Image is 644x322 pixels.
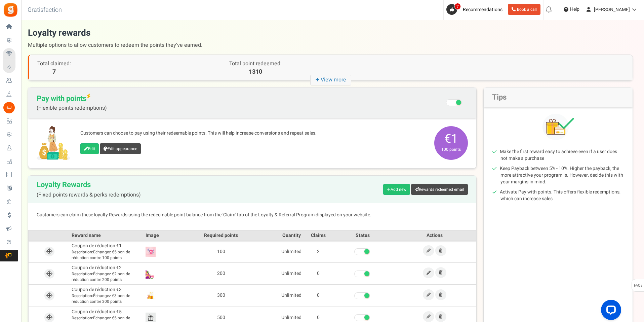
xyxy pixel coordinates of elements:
th: Image [144,230,164,241]
img: Tips [542,114,574,140]
td: 200 [164,262,278,284]
a: Edit [80,143,99,154]
span: Échangez €2 bon de réduction contre 200 points [72,271,142,283]
td: Unlimited [278,285,305,307]
p: Customers can claim these loyalty Rewards using the redeemable point balance from the 'Claim' tab... [37,212,468,218]
span: 7 [37,68,71,76]
td: Unlimited [278,262,305,284]
li: Activate Pay with points. This offers flexible redemptions, which can increase sales [500,189,624,202]
h2: Loyalty Rewards [37,181,141,198]
a: Remove [435,267,446,278]
span: FAQs [634,279,643,292]
p: Total point redeemed: [180,60,331,68]
th: Actions [394,230,476,241]
span: Recommendations [463,6,502,13]
td: Coupon de réduction €2 [70,262,144,284]
b: Description: [72,271,93,277]
a: Rewards redeemed email [411,184,468,195]
a: Book a call [508,4,540,15]
th: Status [332,230,393,241]
th: Reward name [70,230,144,241]
a: Edit [423,245,434,256]
strong: + [316,75,321,85]
th: Required points [164,230,278,241]
span: €1 [434,126,468,160]
td: Coupon de réduction €1 [70,241,144,262]
th: Claims [305,230,332,241]
span: Pay with points [37,94,107,111]
a: Remove [435,289,446,300]
span: [PERSON_NAME] [594,6,630,13]
a: Remove [435,245,446,256]
th: Quantity [278,230,305,241]
td: 0 [305,285,332,307]
td: 2 [305,241,332,262]
h1: Loyalty rewards [28,27,633,51]
a: Edit [423,289,434,300]
p: 1310 [180,68,331,76]
img: Reward [146,247,156,257]
p: Customers can choose to pay using their redeemable points. This will help increase conversions an... [80,130,428,137]
a: Edit appearance [100,143,141,154]
img: Reward [146,269,156,279]
b: Description: [72,315,93,321]
td: Unlimited [278,241,305,262]
td: 0 [305,262,332,284]
small: 100 points [436,146,466,152]
img: Reward [146,290,156,300]
a: Add new [383,184,410,195]
li: Make the first reward easy to achieve even if a user does not make a purchase [500,148,624,162]
b: Description: [72,249,93,255]
span: (Fixed points rewards & perks redemptions) [37,192,141,198]
td: 300 [164,285,278,307]
span: Échangez €5 bon de réduction contre 100 points [72,249,142,261]
span: Échangez €3 bon de réduction contre 300 points [72,293,142,305]
span: Help [568,6,579,13]
span: Multiple options to allow customers to redeem the points they’ve earned. [28,39,633,51]
span: 7 [454,3,461,10]
a: Remove [435,311,446,322]
span: Total claimed: [37,60,71,68]
a: Edit [423,267,434,278]
i: View more [310,75,351,85]
img: Pay with points [37,126,70,160]
img: Gratisfaction [3,2,18,17]
a: Edit [423,311,434,322]
span: (Flexible points redemptions) [37,105,107,111]
td: Coupon de réduction €3 [70,285,144,307]
td: 100 [164,241,278,262]
h2: Tips [484,87,633,107]
h3: Gratisfaction [20,3,69,17]
li: Keep Payback between 5% - 10%. Higher the payback, the more attractive your program is. However, ... [500,165,624,185]
a: Help [561,4,582,15]
b: Description: [72,293,93,299]
a: 7 Recommendations [446,4,505,15]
